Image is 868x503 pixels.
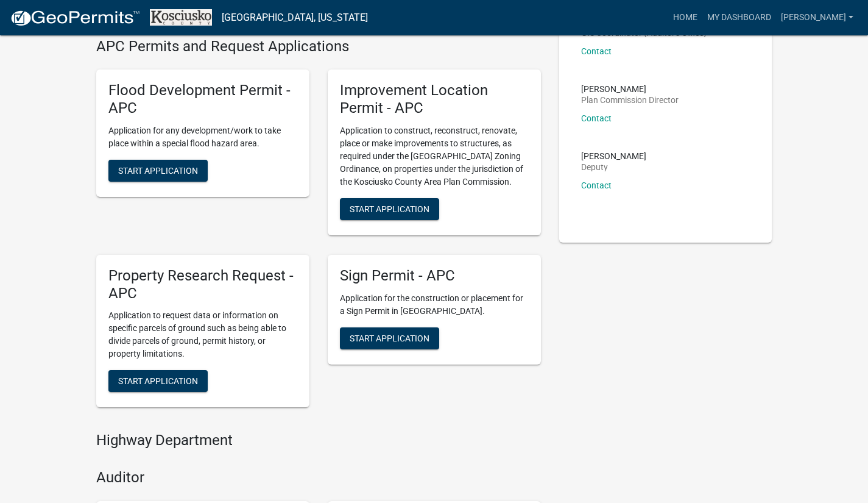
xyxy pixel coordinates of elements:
[96,432,541,449] h4: Highway Department
[581,96,679,104] p: Plan Commission Director
[581,113,612,123] a: Contact
[581,85,679,93] p: [PERSON_NAME]
[776,6,858,29] a: [PERSON_NAME]
[702,6,776,29] a: My Dashboard
[108,309,297,360] p: Application to request data or information on specific parcels of ground such as being able to di...
[340,198,439,220] button: Start Application
[340,327,439,349] button: Start Application
[350,204,429,213] span: Start Application
[340,267,529,285] h5: Sign Permit - APC
[581,46,612,56] a: Contact
[668,6,702,29] a: Home
[108,160,208,182] button: Start Application
[222,7,368,28] a: [GEOGRAPHIC_DATA], [US_STATE]
[108,267,297,302] h5: Property Research Request - APC
[118,376,198,386] span: Start Application
[581,152,646,160] p: [PERSON_NAME]
[108,82,297,117] h5: Flood Development Permit - APC
[96,38,541,55] h4: APC Permits and Request Applications
[350,333,429,343] span: Start Application
[581,180,612,190] a: Contact
[340,124,529,188] p: Application to construct, reconstruct, renovate, place or make improvements to structures, as req...
[118,165,198,175] span: Start Application
[340,82,529,117] h5: Improvement Location Permit - APC
[340,292,529,318] p: Application for the construction or placement for a Sign Permit in [GEOGRAPHIC_DATA].
[108,370,208,392] button: Start Application
[108,124,297,150] p: Application for any development/work to take place within a special flood hazard area.
[150,9,212,26] img: Kosciusko County, Indiana
[96,469,541,487] h4: Auditor
[581,163,646,171] p: Deputy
